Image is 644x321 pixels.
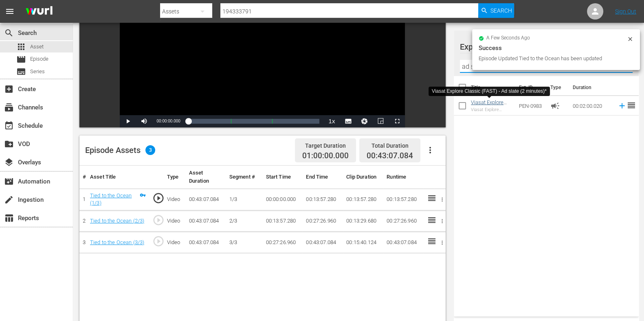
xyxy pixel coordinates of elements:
[189,119,320,124] div: Progress Bar
[516,96,547,116] td: PEN-0983
[302,151,349,161] span: 01:00:00.000
[136,115,152,127] button: Mute
[471,107,512,112] div: Viasat Explore Classic (FAST) - Ad slate (2 minutes)*
[30,68,45,76] span: Series
[186,210,226,232] td: 00:43:07.084
[383,166,424,189] th: Runtime
[226,232,263,253] td: 3/3
[79,210,87,232] td: 2
[471,76,514,99] th: Title
[4,103,14,112] span: Channels
[30,43,44,51] span: Asset
[263,210,303,232] td: 00:13:57.280
[164,166,186,189] th: Type
[340,115,356,127] button: Subtitles
[303,210,343,232] td: 00:27:26.960
[460,35,625,58] div: Explore Promos
[618,101,626,110] svg: Add to Episode
[164,232,186,253] td: Video
[186,188,226,210] td: 00:43:07.084
[343,166,383,189] th: Clip Duration
[626,100,636,110] span: reorder
[367,140,413,151] div: Total Duration
[90,218,144,224] a: Tied to the Ocean (2/3)
[16,55,26,64] span: Episode
[4,157,14,167] span: Overlays
[152,235,165,247] span: play_circle_outline
[343,210,383,232] td: 00:13:29.680
[569,96,614,116] td: 00:02:00.020
[4,84,14,94] span: Create
[16,67,26,76] span: Series
[383,188,424,210] td: 00:13:57.280
[90,192,132,206] a: Tied to the Ocean (1/3)
[4,177,14,186] span: Automation
[79,166,87,189] th: #
[372,115,389,127] button: Picture-in-Picture
[186,166,226,189] th: Asset Duration
[263,166,303,189] th: Start Time
[79,232,87,253] td: 3
[156,119,180,123] span: 00:00:00.000
[615,8,636,15] a: Sign Out
[164,188,186,210] td: Video
[479,55,625,63] div: Episode Updated Tied to the Ocean has been updated
[490,3,512,18] span: Search
[226,166,263,189] th: Segment #
[5,7,15,16] span: menu
[343,232,383,253] td: 00:15:40.124
[4,139,14,149] span: VOD
[263,232,303,253] td: 00:27:26.960
[568,76,617,99] th: Duration
[389,115,405,127] button: Fullscreen
[479,43,633,53] div: Success
[432,88,547,95] div: Viasat Explore Classic (FAST) - Ad slate (2 minutes)*
[4,121,14,131] span: Schedule
[478,3,514,18] button: Search
[302,140,349,151] div: Target Duration
[79,188,87,210] td: 1
[367,151,413,160] span: 00:43:07.084
[90,239,144,245] a: Tied to the Ocean (3/3)
[226,210,263,232] td: 2/3
[303,232,343,253] td: 00:43:07.084
[4,213,14,223] span: Reports
[303,188,343,210] td: 00:13:57.280
[514,76,545,99] th: Ext. ID
[30,55,48,63] span: Episode
[120,115,136,127] button: Play
[486,35,530,41] span: a few seconds ago
[152,214,165,226] span: play_circle_outline
[16,42,26,52] span: Asset
[383,210,424,232] td: 00:27:26.960
[4,195,14,205] span: Ingestion
[471,99,508,124] a: Viasat Explore Classic (FAST) - Ad slate (2 minutes)*
[263,188,303,210] td: 00:00:00.000
[323,115,340,127] button: Playback Rate
[343,188,383,210] td: 00:13:57.280
[4,28,14,38] span: Search
[383,232,424,253] td: 00:43:07.084
[87,166,149,189] th: Asset Title
[20,2,59,21] img: ans4CAIJ8jUAAAAAAAAAAAAAAAAAAAAAAAAgQb4GAAAAAAAAAAAAAAAAAAAAAAAAJMjXAAAAAAAAAAAAAAAAAAAAAAAAgAT5G...
[164,210,186,232] td: Video
[145,145,155,155] span: 3
[226,188,263,210] td: 1/3
[152,192,165,204] span: play_circle_outline
[303,166,343,189] th: End Time
[356,115,372,127] button: Jump To Time
[550,101,560,111] span: Ad
[85,145,155,155] div: Episode Assets
[186,232,226,253] td: 00:43:07.084
[545,76,568,99] th: Type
